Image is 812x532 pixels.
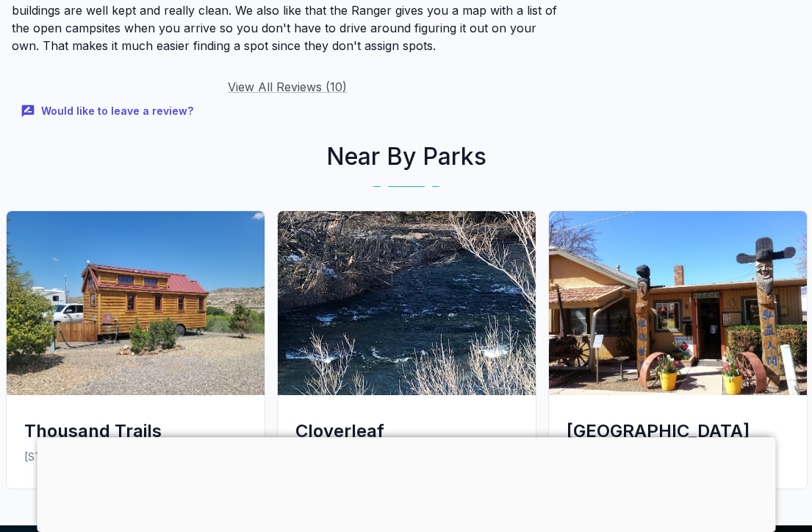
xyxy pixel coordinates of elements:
[567,419,789,443] div: [GEOGRAPHIC_DATA]
[295,419,518,467] div: Cloverleaf [GEOGRAPHIC_DATA]
[37,437,775,528] iframe: Advertisement
[278,211,536,395] img: Cloverleaf RV Village
[271,210,542,525] a: Cloverleaf RV VillageCloverleaf [GEOGRAPHIC_DATA][STREET_ADDRESS]
[12,96,205,127] button: Would like to leave a review?
[7,211,265,395] img: Thousand Trails
[24,419,247,443] div: Thousand Trails
[549,211,807,395] img: Rio Verde RV Park
[24,449,247,465] p: [STREET_ADDRESS]
[228,79,347,94] a: View All Reviews (10)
